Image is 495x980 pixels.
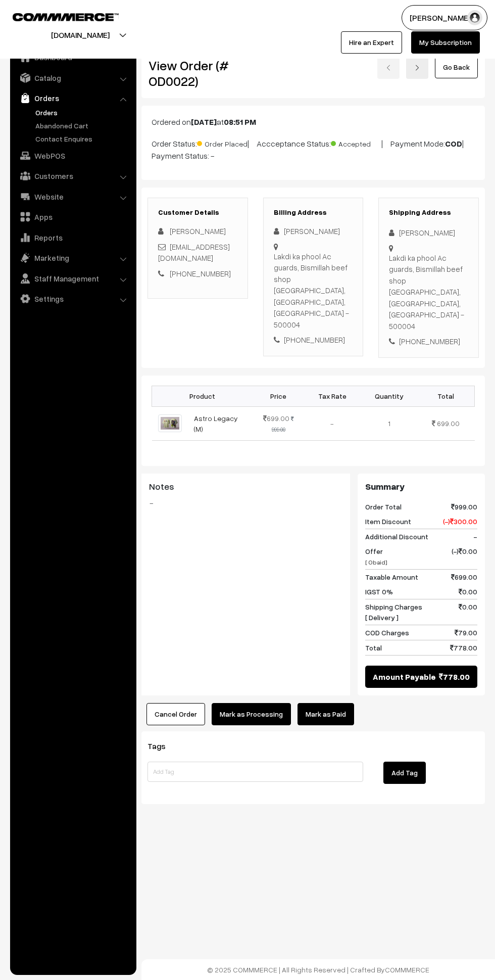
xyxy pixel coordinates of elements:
a: Staff Management [13,269,133,288]
th: Price [253,386,304,406]
button: [DOMAIN_NAME] [16,22,145,48]
button: Mark as Processing [212,703,291,725]
div: [PHONE_NUMBER] [274,334,353,346]
span: (-) 0.00 [452,546,477,567]
p: Ordered on at [152,116,475,128]
h3: Customer Details [158,208,237,217]
span: 0.00 [459,601,477,623]
td: - [304,406,361,440]
a: Abandoned Cart [33,120,133,131]
img: COMMMERCE [13,13,119,21]
span: 778.00 [450,642,477,653]
input: Add Tag [147,762,363,782]
th: Tax Rate [304,386,361,406]
b: 08:51 PM [224,117,256,127]
a: Apps [13,208,133,226]
th: Product [152,386,253,406]
strike: 999.00 [272,415,294,433]
button: Add Tag [383,762,426,784]
b: [DATE] [191,117,217,127]
span: Tags [147,741,178,751]
th: Total [417,386,474,406]
a: COMMMERCE [385,965,429,974]
h3: Shipping Address [389,208,468,217]
span: 0.00 [459,586,477,597]
span: 1 [388,419,390,428]
a: Orders [33,107,133,118]
span: [PERSON_NAME] [170,226,226,236]
span: 699.00 [451,572,477,582]
a: Orders [13,89,133,107]
div: [PERSON_NAME] [389,227,468,239]
span: 699.00 [263,414,289,423]
span: Order Total [365,501,402,512]
p: Order Status: | Accceptance Status: | Payment Mode: | Payment Status: - [152,136,475,162]
a: Contact Enquires [33,133,133,144]
a: Website [13,188,133,206]
a: Go Back [435,56,478,78]
button: Cancel Order [146,703,205,725]
span: - [473,531,477,542]
span: [ Obaid] [365,558,387,566]
a: [PHONE_NUMBER] [170,269,231,278]
a: Catalog [13,69,133,87]
div: [PHONE_NUMBER] [389,336,468,347]
div: Lakdi ka phool Ac guards, Bismillah beef shop [GEOGRAPHIC_DATA], [GEOGRAPHIC_DATA], [GEOGRAPHIC_D... [274,251,353,331]
span: Item Discount [365,516,411,527]
a: Hire an Expert [341,31,402,54]
h2: View Order (# OD0022) [148,58,248,89]
span: Additional Discount [365,531,428,542]
span: (-) 300.00 [443,516,477,527]
a: Astro Legacy (M) [194,414,238,433]
span: Order Placed [197,136,247,149]
a: Settings [13,290,133,308]
a: Marketing [13,249,133,267]
a: My Subscription [411,31,480,54]
img: right-arrow.png [414,65,420,71]
footer: © 2025 COMMMERCE | All Rights Reserved | Crafted By [141,959,495,980]
a: COMMMERCE [13,10,101,22]
img: user [467,10,482,25]
span: Total [365,642,382,653]
a: Reports [13,228,133,247]
span: 699.00 [437,419,460,428]
blockquote: - [149,497,342,509]
a: Mark as Paid [298,703,354,725]
span: IGST 0% [365,586,393,597]
span: Shipping Charges [ Delivery ] [365,601,422,623]
span: 778.00 [439,671,470,683]
span: Taxable Amount [365,572,418,582]
span: 999.00 [451,501,477,512]
button: [PERSON_NAME] [402,5,487,30]
span: Accepted [331,136,381,149]
h3: Notes [149,481,342,492]
span: 79.00 [455,627,477,638]
a: Customers [13,167,133,185]
b: COD [445,138,462,149]
span: Amount Payable [373,671,436,683]
a: WebPOS [13,147,133,165]
h3: Summary [365,481,477,492]
div: Lakdi ka phool Ac guards, Bismillah beef shop [GEOGRAPHIC_DATA], [GEOGRAPHIC_DATA], [GEOGRAPHIC_D... [389,252,468,332]
img: biege.jpeg [158,414,182,432]
span: Offer [365,546,387,567]
h3: Billing Address [274,208,353,217]
a: [EMAIL_ADDRESS][DOMAIN_NAME] [158,242,230,263]
span: COD Charges [365,627,409,638]
th: Quantity [361,386,417,406]
div: [PERSON_NAME] [274,225,353,237]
